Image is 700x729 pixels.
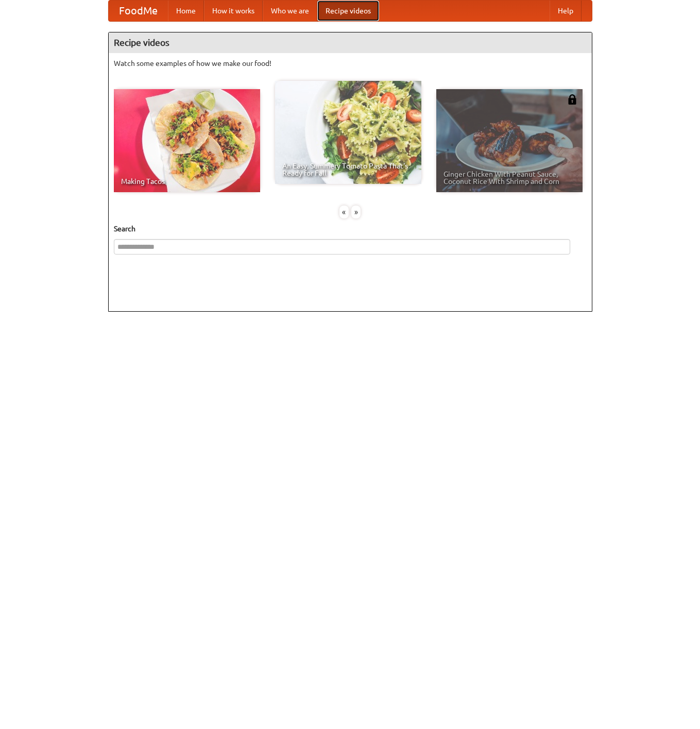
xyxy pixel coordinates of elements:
a: Help [550,1,582,21]
span: An Easy, Summery Tomato Pasta That's Ready for Fall [282,162,414,177]
img: 483408.png [567,94,577,105]
a: Home [168,1,204,21]
a: Who we are [263,1,317,21]
div: » [351,206,361,218]
a: Recipe videos [317,1,379,21]
h5: Search [114,224,587,234]
span: Making Tacos [121,178,253,185]
p: Watch some examples of how we make our food! [114,58,587,69]
h4: Recipe videos [109,32,592,53]
a: Making Tacos [114,89,260,192]
a: How it works [204,1,263,21]
div: « [339,206,349,218]
a: An Easy, Summery Tomato Pasta That's Ready for Fall [275,81,421,184]
a: FoodMe [109,1,168,21]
